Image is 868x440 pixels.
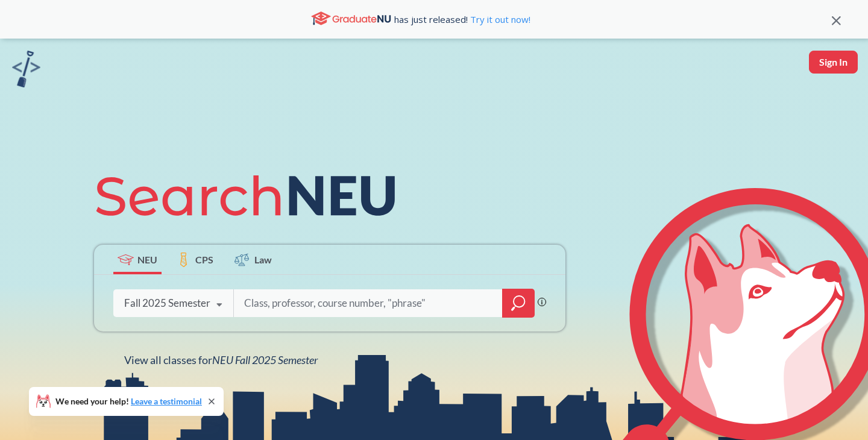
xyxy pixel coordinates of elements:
span: NEU Fall 2025 Semester [212,353,318,366]
span: Law [254,253,272,266]
span: View all classes for [124,353,318,366]
span: NEU [137,253,157,266]
img: sandbox logo [12,51,40,87]
svg: magnifying glass [511,295,526,312]
div: magnifying glass [502,289,535,318]
a: Leave a testimonial [131,396,202,406]
span: has just released! [394,13,530,26]
span: We need your help! [55,397,202,406]
span: CPS [195,253,213,266]
button: Sign In [809,51,858,74]
a: Try it out now! [468,13,530,25]
input: Class, professor, course number, "phrase" [243,291,494,316]
div: Fall 2025 Semester [124,297,210,310]
a: sandbox logo [12,51,40,91]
